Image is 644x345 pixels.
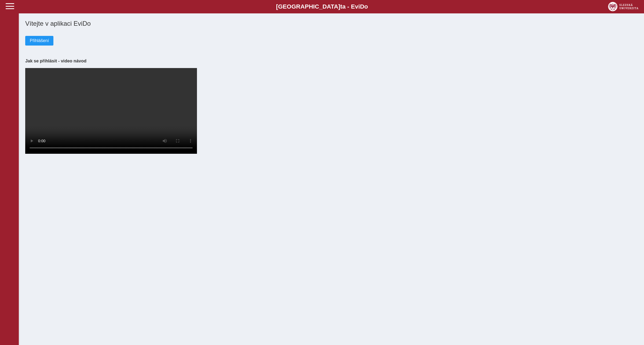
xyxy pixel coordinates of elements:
[25,36,53,46] button: Přihlášení
[364,3,368,10] span: o
[25,58,638,63] h3: Jak se přihlásit - video návod
[25,68,197,154] video: Your browser does not support the video tag.
[608,2,638,11] img: logo_web_su.png
[25,20,638,27] h1: Vítejte v aplikaci EviDo
[340,3,342,10] span: t
[30,38,49,43] span: Přihlášení
[360,3,364,10] span: D
[16,3,628,10] b: [GEOGRAPHIC_DATA] a - Evi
